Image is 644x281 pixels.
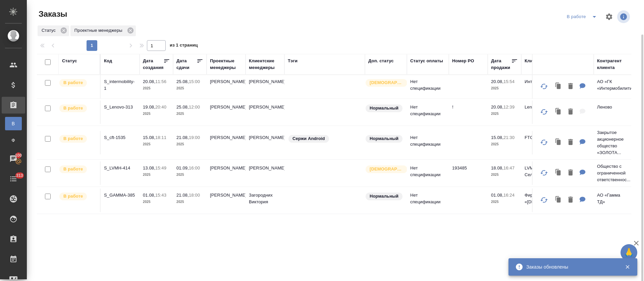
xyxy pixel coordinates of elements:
[601,9,617,25] span: Настроить таблицу
[565,193,576,207] button: Удалить
[597,104,629,111] p: Леново
[143,135,155,140] p: 15.08,
[370,135,398,142] p: Нормальный
[210,58,242,71] div: Проектные менеджеры
[246,161,284,185] td: [PERSON_NAME]
[491,58,511,71] div: Дата продажи
[365,192,404,201] div: Статус по умолчанию для стандартных заказов
[37,9,67,19] span: Заказы
[59,104,97,113] div: Выставляет ПМ после принятия заказа от КМа
[407,161,449,185] td: Нет спецификации
[143,171,170,178] p: 2025
[207,75,246,98] td: [PERSON_NAME]
[491,141,518,148] p: 2025
[370,193,398,200] p: Нормальный
[155,165,166,170] p: 15:49
[491,193,503,198] p: 01.08,
[155,79,166,84] p: 11:56
[143,199,170,205] p: 2025
[597,58,629,71] div: Контрагент клиента
[207,189,246,212] td: [PERSON_NAME]
[621,264,634,270] button: Закрыть
[503,165,515,170] p: 16:47
[597,129,629,156] p: Закрытое акционерное общество «ЗОЛОТА...
[565,105,576,119] button: Удалить
[155,104,166,110] p: 20:40
[552,166,565,180] button: Клонировать
[11,152,26,159] span: 100
[246,131,284,154] td: [PERSON_NAME]
[143,165,155,170] p: 13.08,
[176,193,189,198] p: 21.08,
[143,193,155,198] p: 01.08,
[63,105,83,112] p: В работе
[8,137,18,144] span: Ф
[59,192,97,201] div: Выставляет ПМ после принятия заказа от КМа
[525,134,557,141] p: FTC
[207,100,246,124] td: [PERSON_NAME]
[176,79,189,84] p: 25.08,
[143,104,155,110] p: 19.08,
[552,136,565,149] button: Клонировать
[503,135,515,140] p: 21:30
[491,85,518,92] p: 2025
[143,58,163,71] div: Дата создания
[536,104,552,120] button: Обновить
[365,104,404,113] div: Статус по умолчанию для стандартных заказов
[525,165,557,178] p: LVMH (ООО Селдико)
[176,111,203,117] p: 2025
[104,134,136,141] p: S_cft-1535
[104,58,112,64] div: Код
[176,165,189,170] p: 01.09,
[565,80,576,93] button: Удалить
[70,25,136,36] div: Проектные менеджеры
[246,189,284,212] td: Загородних Виктория
[526,264,615,270] div: Заказы обновлены
[565,11,601,22] div: split button
[63,193,83,200] p: В работе
[576,193,589,207] button: Для КМ: 01.08. - 120 слов на 5 языков 04.08. - 5 слов на 5 языков
[491,199,518,205] p: 2025
[449,100,488,124] td: !
[536,78,552,94] button: Обновить
[176,135,189,140] p: 21.08,
[536,165,552,181] button: Обновить
[370,166,403,172] p: [DEMOGRAPHIC_DATA]
[8,120,18,127] span: В
[5,117,22,130] a: В
[176,199,203,205] p: 2025
[143,79,155,84] p: 20.08,
[623,245,635,260] span: 🙏
[104,104,136,111] p: S_Lenovo-313
[368,58,394,64] div: Доп. статус
[246,100,284,124] td: [PERSON_NAME]
[155,193,166,198] p: 15:43
[59,165,97,174] div: Выставляет ПМ после принятия заказа от КМа
[42,27,58,34] p: Статус
[207,131,246,154] td: [PERSON_NAME]
[597,78,629,92] p: АО «ГК «Интермобилити»
[503,104,515,110] p: 12:39
[491,135,503,140] p: 15.08,
[525,104,557,111] p: Lenovo
[410,58,443,64] div: Статус оплаты
[552,80,565,93] button: Клонировать
[365,134,404,143] div: Статус по умолчанию для стандартных заказов
[12,172,27,179] span: 313
[176,171,203,178] p: 2025
[407,75,449,98] td: Нет спецификации
[143,85,170,92] p: 2025
[104,165,136,171] p: S_LVMH-414
[176,141,203,148] p: 2025
[565,166,576,180] button: Удалить
[536,134,552,150] button: Обновить
[525,58,540,64] div: Клиент
[617,10,631,23] span: Посмотреть информацию
[503,193,515,198] p: 16:24
[104,192,136,199] p: S_GAMMA-385
[292,135,325,142] p: Сержи Android
[365,165,404,174] div: Выставляется автоматически для первых 3 заказов нового контактного лица. Особое внимание
[38,25,69,36] div: Статус
[407,131,449,154] td: Нет спецификации
[59,78,97,87] div: Выставляет ПМ после принятия заказа от КМа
